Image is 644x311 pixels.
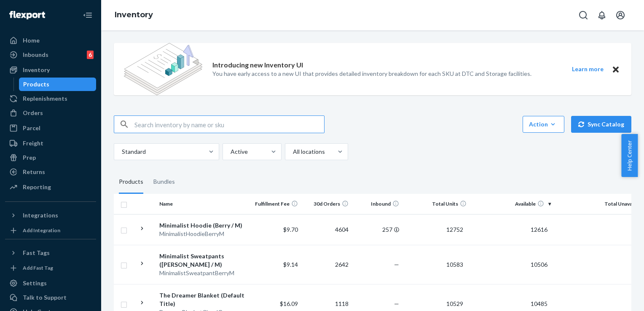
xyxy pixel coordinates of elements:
[23,51,48,59] div: Inbounds
[5,165,96,179] a: Returns
[5,291,96,304] a: Talk to Support
[292,147,293,156] input: All locations
[352,214,402,245] td: 257
[610,64,621,75] button: Close
[134,116,324,133] input: Search inventory by name or sku
[23,211,58,220] div: Integrations
[159,269,247,277] div: MinimalistSweatpantBerryM
[79,7,96,24] button: Close Navigation
[23,66,50,74] div: Inventory
[159,230,247,238] div: MinimalistHoodieBerryM
[23,293,67,302] div: Talk to Support
[394,261,399,268] span: —
[23,80,49,88] div: Products
[443,261,467,268] span: 10583
[159,252,247,269] div: Minimalist Sweatpants ([PERSON_NAME] / M)
[571,116,631,133] button: Sync Catalog
[212,70,531,78] p: You have early access to a new UI that provides detailed inventory breakdown for each SKU at DTC ...
[301,245,352,284] td: 2642
[612,7,629,24] button: Open account menu
[23,153,36,162] div: Prep
[527,226,551,233] span: 12616
[283,226,298,233] span: $9.70
[23,279,47,287] div: Settings
[443,300,467,307] span: 10529
[5,151,96,164] a: Prep
[5,225,96,236] a: Add Integration
[5,106,96,120] a: Orders
[621,134,638,177] button: Help Center
[87,51,94,59] div: 6
[156,194,251,214] th: Name
[5,137,96,150] a: Freight
[23,124,40,132] div: Parcel
[443,226,467,233] span: 12752
[19,78,97,91] a: Products
[5,92,96,105] a: Replenishments
[470,194,554,214] th: Available
[301,194,352,214] th: 30d Orders
[283,261,298,268] span: $9.14
[566,64,609,75] button: Learn more
[575,7,592,24] button: Open Search Box
[5,276,96,290] a: Settings
[527,300,551,307] span: 10485
[593,7,610,24] button: Open notifications
[5,121,96,135] a: Parcel
[5,180,96,194] a: Reporting
[23,183,51,191] div: Reporting
[523,116,564,133] button: Action
[121,147,122,156] input: Standard
[23,94,67,103] div: Replenishments
[159,291,247,308] div: The Dreamer Blanket (Default Title)
[23,139,43,147] div: Freight
[301,214,352,245] td: 4604
[159,221,247,230] div: Minimalist Hoodie (Berry / M)
[5,34,96,47] a: Home
[527,261,551,268] span: 10506
[5,48,96,62] a: Inbounds6
[5,209,96,222] button: Integrations
[23,264,53,271] div: Add Fast Tag
[23,249,50,257] div: Fast Tags
[394,300,399,307] span: —
[23,227,60,234] div: Add Integration
[230,147,231,156] input: Active
[153,170,175,194] div: Bundles
[352,194,402,214] th: Inbound
[9,11,45,19] img: Flexport logo
[108,3,160,27] ol: breadcrumbs
[23,109,43,117] div: Orders
[212,60,303,70] p: Introducing new Inventory UI
[5,246,96,260] button: Fast Tags
[115,10,153,19] a: Inventory
[251,194,301,214] th: Fulfillment Fee
[23,168,45,176] div: Returns
[119,170,143,194] div: Products
[5,63,96,77] a: Inventory
[124,43,202,95] img: new-reports-banner-icon.82668bd98b6a51aee86340f2a7b77ae3.png
[5,263,96,273] a: Add Fast Tag
[280,300,298,307] span: $16.09
[23,36,40,45] div: Home
[529,120,558,129] div: Action
[402,194,470,214] th: Total Units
